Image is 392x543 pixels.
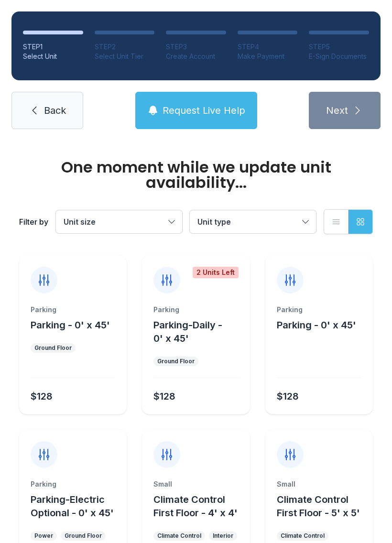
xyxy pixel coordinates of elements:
[277,305,361,315] div: Parking
[95,42,155,52] div: STEP 2
[19,160,373,190] div: One moment while we update unit availability...
[238,52,298,61] div: Make Payment
[31,305,115,315] div: Parking
[309,42,369,52] div: STEP 5
[277,494,360,519] span: Climate Control First Floor - 5' x 5'
[34,344,72,352] div: Ground Floor
[23,52,83,61] div: Select Unit
[153,390,175,403] div: $128
[326,104,348,117] span: Next
[153,305,238,315] div: Parking
[277,493,369,520] button: Climate Control First Floor - 5' x 5'
[190,210,316,233] button: Unit type
[157,532,201,540] div: Climate Control
[31,479,115,489] div: Parking
[31,390,53,403] div: $128
[157,358,195,365] div: Ground Floor
[197,217,231,227] span: Unit type
[64,217,96,227] span: Unit size
[56,210,182,233] button: Unit size
[277,479,361,489] div: Small
[34,532,53,540] div: Power
[193,267,239,278] div: 2 Units Left
[23,42,83,52] div: STEP 1
[31,494,114,519] span: Parking-Electric Optional - 0' x 45'
[277,390,299,403] div: $128
[163,104,245,117] span: Request Live Help
[166,42,226,52] div: STEP 3
[31,318,110,332] button: Parking - 0' x 45'
[153,318,246,345] button: Parking-Daily - 0' x 45'
[281,532,325,540] div: Climate Control
[65,532,102,540] div: Ground Floor
[44,104,66,117] span: Back
[31,493,123,520] button: Parking-Electric Optional - 0' x 45'
[213,532,233,540] div: Interior
[153,479,238,489] div: Small
[277,318,356,332] button: Parking - 0' x 45'
[309,52,369,61] div: E-Sign Documents
[166,52,226,61] div: Create Account
[31,319,110,331] span: Parking - 0' x 45'
[153,319,222,344] span: Parking-Daily - 0' x 45'
[19,216,48,228] div: Filter by
[95,52,155,61] div: Select Unit Tier
[238,42,298,52] div: STEP 4
[153,494,238,519] span: Climate Control First Floor - 4' x 4'
[153,493,246,520] button: Climate Control First Floor - 4' x 4'
[277,319,356,331] span: Parking - 0' x 45'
